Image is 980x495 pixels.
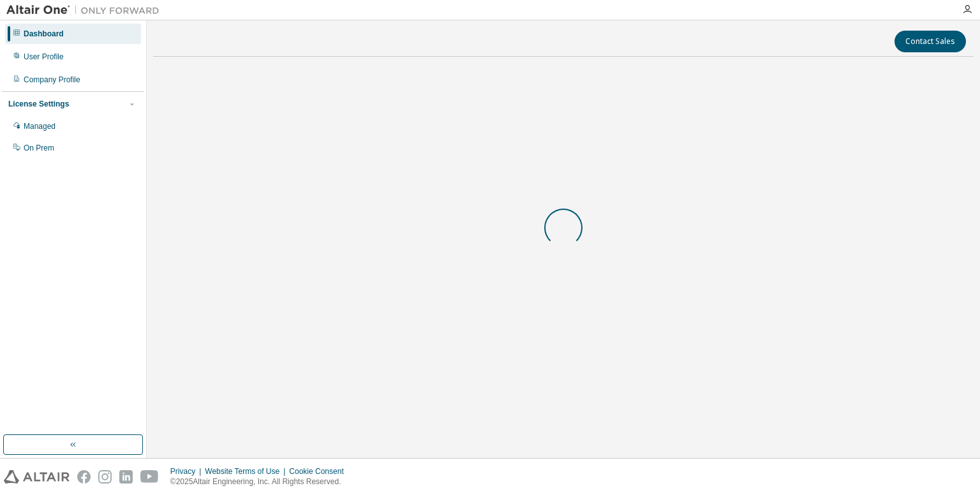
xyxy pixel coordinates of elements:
p: © 2025 Altair Engineering, Inc. All Rights Reserved. [170,477,352,487]
img: youtube.svg [140,470,159,484]
img: instagram.svg [98,470,112,484]
div: Company Profile [24,75,80,85]
div: License Settings [8,99,69,109]
img: facebook.svg [77,470,91,484]
div: Website Terms of Use [205,466,289,477]
button: Contact Sales [895,31,966,52]
div: Privacy [170,466,205,477]
div: Managed [24,121,56,131]
div: Dashboard [24,29,64,39]
div: Cookie Consent [289,466,351,477]
img: linkedin.svg [119,470,133,484]
img: Altair One [6,4,166,17]
img: altair_logo.svg [4,470,70,484]
div: On Prem [24,143,54,153]
div: User Profile [24,52,64,62]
